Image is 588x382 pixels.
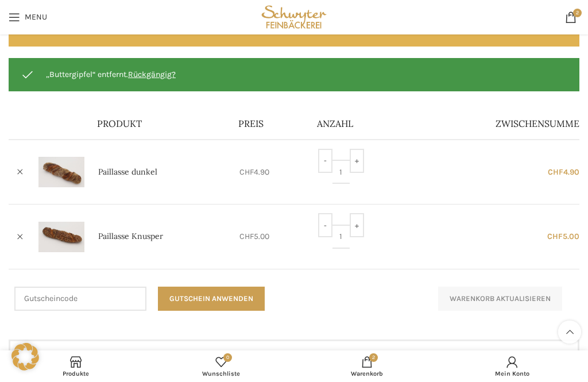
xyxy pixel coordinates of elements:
a: 2 Warenkorb [294,353,440,379]
th: Zwischensumme [419,109,579,139]
input: - [318,149,332,173]
a: Open mobile menu [3,6,53,29]
span: CHF [239,231,254,241]
a: Mein Konto [440,353,586,379]
button: Warenkorb aktualisieren [438,287,562,311]
span: Menu [25,13,47,21]
input: Produktmenge [332,225,350,249]
span: 2 [369,353,378,362]
span: 2 [573,9,582,17]
a: Scroll to top button [558,321,581,344]
button: Gutschein anwenden [158,287,265,311]
img: Paillasse dunkel [38,157,84,187]
th: Produkt [91,109,233,139]
a: Rückgängig? [128,70,176,79]
bdi: 4.90 [548,167,579,177]
span: Wunschliste [154,370,289,377]
a: 2 [559,6,582,29]
a: Paillasse Knusper [98,231,163,242]
a: Paillasse dunkel aus dem Warenkorb entfernen [11,164,29,181]
a: Produkte [3,353,149,379]
input: + [350,213,364,237]
span: CHF [547,231,563,241]
input: Produktmenge [332,160,350,184]
th: Preis [233,109,311,139]
span: Produkte [9,370,143,377]
span: Mein Konto [446,370,580,377]
span: CHF [548,167,563,177]
span: CHF [239,167,254,177]
a: Paillasse Knusper aus dem Warenkorb entfernen [11,228,29,245]
div: Meine Wunschliste [149,353,295,379]
div: „Buttergipfel“ entfernt. [9,58,579,91]
div: My cart [294,353,440,379]
bdi: 4.90 [239,167,269,177]
img: Paillasse Knusper [38,222,84,252]
span: Warenkorb [300,370,434,377]
a: Site logo [259,11,330,21]
a: Paillasse dunkel [98,167,157,178]
input: - [318,213,332,237]
th: Anzahl [311,109,419,139]
a: 0 Wunschliste [149,353,295,379]
bdi: 5.00 [547,231,579,241]
span: 0 [223,353,232,362]
input: Gutscheincode [14,287,146,311]
bdi: 5.00 [239,231,269,241]
input: + [350,149,364,173]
